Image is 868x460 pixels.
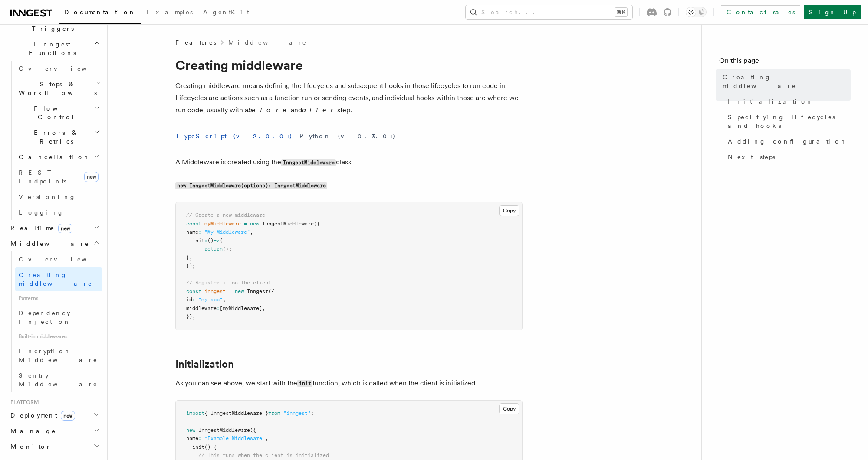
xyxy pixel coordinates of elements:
button: Middleware [7,236,102,251]
span: middleware [186,305,217,311]
span: Specifying lifecycles and hooks [728,113,851,130]
span: [myMiddleware] [220,305,262,311]
a: Versioning [15,189,102,205]
span: : [217,305,220,311]
span: , [250,229,253,235]
span: Sentry Middleware [19,372,98,388]
a: Overview [15,61,102,76]
p: A Middleware is created using the class. [175,156,523,169]
span: : [204,238,207,244]
span: , [189,254,192,261]
code: new InngestMiddleware(options): InngestMiddleware [175,182,327,189]
span: name [186,435,198,441]
span: , [262,305,265,311]
span: REST Endpoints [19,169,66,185]
span: Creating middleware [723,73,851,90]
span: InngestMiddleware [262,221,314,227]
h4: On this page [719,55,851,69]
span: ({ [314,221,320,227]
button: Copy [499,205,519,216]
button: Python (v0.3.0+) [299,127,396,146]
div: Middleware [7,251,102,392]
a: Initialization [175,358,234,370]
span: => [214,238,220,244]
button: Copy [499,403,519,414]
span: "my-app" [198,297,223,303]
span: { [220,238,223,244]
span: }); [186,263,195,269]
span: "My Middleware" [204,229,250,235]
span: import [186,410,204,416]
h1: Creating middleware [175,57,523,73]
span: ; [311,410,314,416]
span: ({ [250,427,256,433]
span: Encryption Middleware [19,348,98,363]
span: { InngestMiddleware } [204,410,268,416]
span: = [229,288,232,294]
span: new [61,411,75,421]
a: Contact sales [721,5,800,19]
span: Errors & Retries [15,128,94,146]
button: Manage [7,423,102,439]
span: Initialization [728,97,813,106]
span: Next steps [728,153,775,161]
span: } [186,254,189,261]
a: Specifying lifecycles and hooks [724,109,851,134]
a: Encryption Middleware [15,343,102,368]
span: // This runs when the client is initialized [198,452,329,458]
span: new [235,288,244,294]
button: TypeScript (v2.0.0+) [175,127,293,146]
span: InngestMiddleware [198,427,250,433]
button: Realtimenew [7,220,102,236]
button: Steps & Workflows [15,76,102,101]
span: Features [175,38,216,47]
span: const [186,288,201,294]
span: () [207,238,214,244]
span: id [186,297,192,303]
span: Versioning [19,193,76,200]
span: from [268,410,280,416]
span: Deployment [7,411,75,420]
span: Patterns [15,291,102,305]
a: Creating middleware [719,69,851,94]
em: after [302,106,337,114]
span: Creating middleware [19,271,92,287]
a: Initialization [724,94,851,109]
span: const [186,221,201,227]
button: Flow Control [15,101,102,125]
a: Documentation [59,3,141,24]
span: Middleware [7,239,89,248]
span: "Example Middleware" [204,435,265,441]
span: Adding configuration [728,137,847,146]
span: init [192,238,204,244]
span: name [186,229,198,235]
div: Inngest Functions [7,61,102,220]
span: Cancellation [15,153,90,161]
button: Inngest Functions [7,36,102,61]
a: Middleware [228,38,307,47]
span: Monitor [7,442,51,451]
span: new [84,172,99,182]
span: return [204,246,223,252]
a: Logging [15,205,102,220]
button: Monitor [7,439,102,454]
span: inngest [204,288,226,294]
span: Logging [19,209,64,216]
a: Sign Up [804,5,861,19]
button: Events & Triggers [7,12,102,36]
span: , [223,297,226,303]
span: new [250,221,259,227]
span: : [198,435,201,441]
button: Toggle dark mode [686,7,707,17]
span: new [58,224,72,233]
span: Built-in middlewares [15,330,102,343]
code: init [297,380,312,387]
span: Dependency Injection [19,310,71,325]
span: {}; [223,246,232,252]
span: Overview [19,256,108,263]
a: REST Endpointsnew [15,165,102,189]
span: Realtime [7,224,72,232]
span: Examples [146,9,193,16]
a: Overview [15,251,102,267]
span: , [265,435,268,441]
